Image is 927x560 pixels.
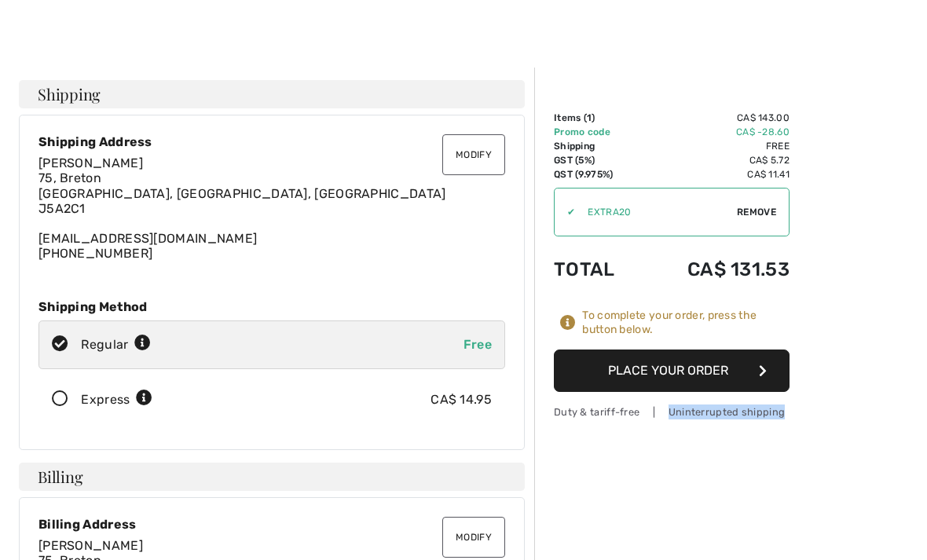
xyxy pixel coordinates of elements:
input: Promo code [575,188,737,236]
span: Free [463,337,492,352]
td: CA$ 131.53 [642,243,790,296]
td: CA$ 11.41 [642,167,790,181]
div: Regular [81,335,151,354]
div: To complete your order, press the button below. [582,309,790,337]
button: Modify [442,517,505,558]
button: Modify [442,134,505,175]
td: GST (5%) [554,153,642,167]
div: Shipping Address [38,134,505,149]
div: Shipping Method [38,299,505,314]
td: Free [642,139,790,153]
td: QST (9.975%) [554,167,642,181]
button: Place Your Order [554,350,790,392]
div: Duty & tariff-free | Uninterrupted shipping [554,404,790,419]
td: CA$ 5.72 [642,153,790,167]
span: [PERSON_NAME] [38,156,143,170]
td: Shipping [554,139,642,153]
span: Remove [737,205,776,219]
span: Shipping [38,86,101,102]
div: ✔ [555,205,575,219]
span: 75, Breton [GEOGRAPHIC_DATA], [GEOGRAPHIC_DATA], [GEOGRAPHIC_DATA] J5A2C1 [38,170,446,215]
a: [PHONE_NUMBER] [38,246,152,261]
div: [EMAIL_ADDRESS][DOMAIN_NAME] [38,156,505,261]
span: [PERSON_NAME] [38,538,143,553]
div: CA$ 14.95 [431,390,492,409]
span: 1 [587,112,592,123]
div: Express [81,390,152,409]
div: Billing Address [38,517,505,532]
td: Promo code [554,125,642,139]
td: CA$ -28.60 [642,125,790,139]
span: Billing [38,469,82,485]
td: CA$ 143.00 [642,111,790,125]
td: Items ( ) [554,111,642,125]
td: Total [554,243,642,296]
